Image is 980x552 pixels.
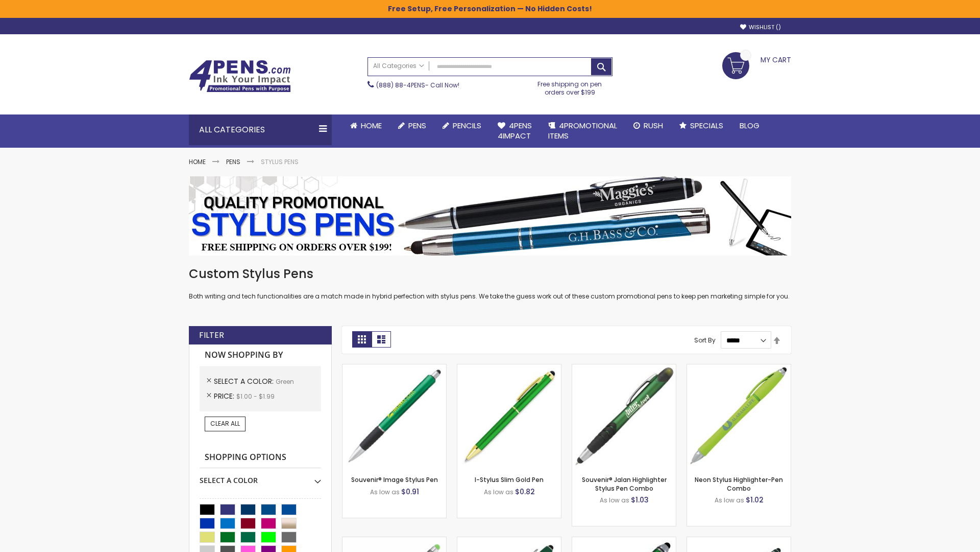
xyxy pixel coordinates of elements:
[731,114,768,137] a: Blog
[527,76,613,97] div: Free shipping on pen orders over $199
[342,114,390,137] a: Home
[200,468,321,486] div: Select A Color
[644,120,663,131] span: Rush
[740,120,759,131] span: Blog
[457,364,561,468] img: I-Stylus Slim Gold-Green
[687,364,791,373] a: Neon Stylus Highlighter-Pen Combo-Green
[671,114,731,137] a: Specials
[200,447,321,469] strong: Shopping Options
[540,114,625,148] a: 4PROMOTIONALITEMS
[572,537,676,545] a: Kyra Pen with Stylus and Flashlight-Green
[401,487,419,497] span: $0.91
[453,120,481,131] span: Pencils
[199,330,224,341] strong: Filter
[740,24,781,31] a: Wishlist
[210,419,240,428] span: Clear All
[746,495,764,505] span: $1.02
[376,81,425,89] a: (888) 88-4PENS
[695,475,783,492] a: Neon Stylus Highlighter-Pen Combo
[548,120,617,141] span: 4PROMOTIONAL ITEMS
[687,364,791,468] img: Neon Stylus Highlighter-Pen Combo-Green
[189,176,791,256] img: Stylus Pens
[690,120,723,131] span: Specials
[261,157,299,166] strong: Stylus Pens
[205,417,246,431] a: Clear All
[694,336,716,344] label: Sort By
[572,364,676,468] img: Souvenir® Jalan Highlighter Stylus Pen Combo-Green
[189,60,291,93] img: 4Pens Custom Pens and Promotional Products
[408,120,426,131] span: Pens
[498,120,532,141] span: 4Pens 4impact
[200,344,321,366] strong: Now Shopping by
[687,537,791,545] a: Colter Stylus Twist Metal Pen-Green
[457,364,561,373] a: I-Stylus Slim Gold-Green
[342,364,446,468] img: Souvenir® Image Stylus Pen-Green
[376,81,459,89] span: - Call Now!
[489,114,540,148] a: 4Pens4impact
[342,364,446,373] a: Souvenir® Image Stylus Pen-Green
[189,114,332,145] div: All Categories
[373,62,424,70] span: All Categories
[352,331,372,348] strong: Grid
[368,58,429,75] a: All Categories
[515,487,535,497] span: $0.82
[572,364,676,373] a: Souvenir® Jalan Highlighter Stylus Pen Combo-Green
[390,114,434,137] a: Pens
[475,475,544,484] a: I-Stylus Slim Gold Pen
[457,537,561,545] a: Custom Soft Touch® Metal Pens with Stylus-Green
[631,495,649,505] span: $1.03
[434,114,489,137] a: Pencils
[276,377,294,386] span: Green
[236,392,275,401] span: $1.00 - $1.99
[342,537,446,545] a: Islander Softy Gel with Stylus - ColorJet Imprint-Green
[189,266,791,301] div: Both writing and tech functionalities are a match made in hybrid perfection with stylus pens. We ...
[582,475,667,492] a: Souvenir® Jalan Highlighter Stylus Pen Combo
[715,496,744,504] span: As low as
[361,120,382,131] span: Home
[484,488,513,496] span: As low as
[600,496,629,504] span: As low as
[226,157,240,166] a: Pens
[351,475,438,484] a: Souvenir® Image Stylus Pen
[189,157,206,166] a: Home
[214,376,276,386] span: Select A Color
[370,488,400,496] span: As low as
[189,266,791,282] h1: Custom Stylus Pens
[214,391,236,401] span: Price
[625,114,671,137] a: Rush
